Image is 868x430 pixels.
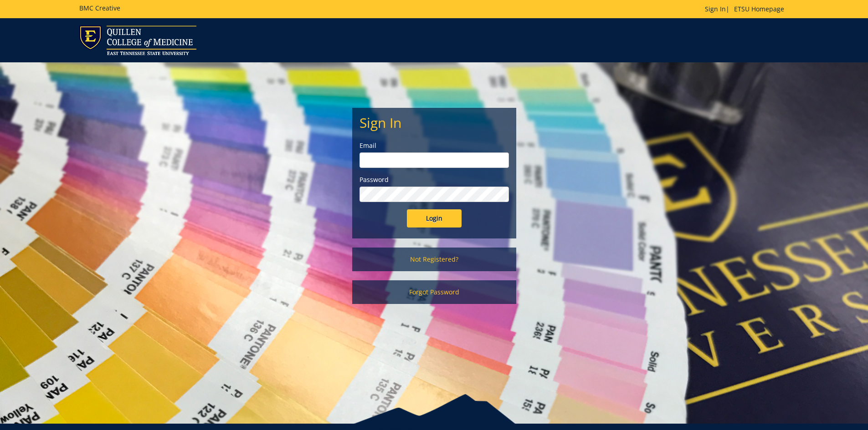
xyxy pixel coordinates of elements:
a: Sign In [705,5,726,13]
img: ETSU logo [79,25,196,55]
a: ETSU Homepage [729,5,789,13]
a: Not Registered? [352,248,516,271]
a: Forgot Password [352,280,516,304]
h2: Sign In [360,115,509,130]
h5: BMC Creative [79,5,120,11]
input: Login [407,209,462,228]
label: Password [360,175,509,184]
label: Email [360,141,509,150]
p: | [705,5,789,14]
